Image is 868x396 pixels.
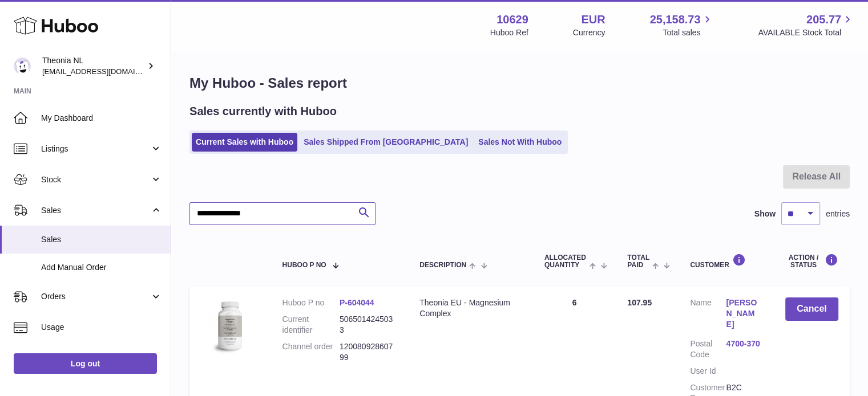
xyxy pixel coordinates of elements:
a: 4700-370 [726,338,762,349]
span: 25,158.73 [649,12,700,27]
span: 107.95 [627,298,652,307]
span: AVAILABLE Stock Total [758,27,854,38]
span: Description [419,262,466,269]
h1: My Huboo - Sales report [189,74,850,92]
a: Sales Not With Huboo [474,133,566,152]
dt: Postal Code [690,338,726,360]
a: 25,158.73 Total sales [649,12,713,38]
div: Huboo Ref [490,27,528,38]
div: Customer [690,254,762,269]
dt: User Id [690,366,726,377]
dt: Huboo P no [282,297,339,308]
span: Orders [41,291,150,302]
dt: Channel order [282,341,339,363]
a: Log out [14,353,157,374]
img: info@wholesomegoods.eu [14,58,31,75]
dt: Name [690,297,726,333]
img: 106291725893142.jpg [201,297,258,354]
span: 205.77 [806,12,841,27]
span: Usage [41,322,162,333]
span: Listings [41,144,150,154]
span: Sales [41,205,150,216]
span: Stock [41,174,150,185]
a: 205.77 AVAILABLE Stock Total [758,12,854,38]
div: Action / Status [785,254,838,269]
span: entries [826,209,850,219]
span: Sales [41,234,162,245]
button: Cancel [785,297,838,321]
a: Current Sales with Huboo [192,133,297,152]
a: P-604044 [340,298,374,307]
span: [EMAIL_ADDRESS][DOMAIN_NAME] [42,67,168,76]
dd: 5065014245033 [340,314,397,336]
h2: Sales currently with Huboo [189,104,337,119]
div: Theonia EU - Magnesium Complex [419,297,522,319]
div: Currency [573,27,605,38]
span: Total paid [627,254,649,269]
a: [PERSON_NAME] [726,297,762,330]
span: Huboo P no [282,262,326,269]
label: Show [754,209,776,219]
dd: 12008092860799 [340,341,397,363]
span: Total sales [663,27,713,38]
a: Sales Shipped From [GEOGRAPHIC_DATA] [300,133,472,152]
div: Theonia NL [42,55,145,77]
span: Add Manual Order [41,262,162,273]
span: My Dashboard [41,113,162,124]
strong: EUR [581,12,605,27]
strong: 10629 [496,12,528,27]
span: ALLOCATED Quantity [544,254,587,269]
dt: Current identifier [282,314,339,336]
